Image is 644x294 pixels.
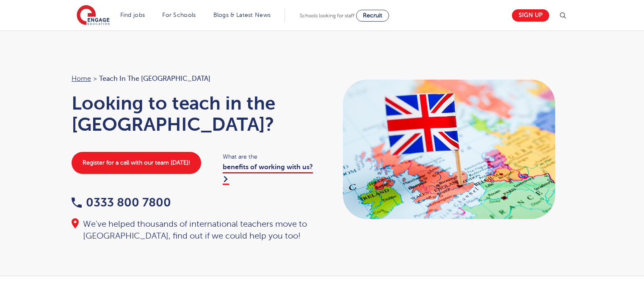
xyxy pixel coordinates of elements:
div: We've helped thousands of international teachers move to [GEOGRAPHIC_DATA], find out if we could ... [72,218,314,242]
span: What are the [223,152,314,162]
a: Sign up [512,9,549,22]
img: Engage Education [77,5,110,26]
span: Schools looking for staff [300,13,354,19]
span: Teach in the [GEOGRAPHIC_DATA] [99,73,210,84]
a: Recruit [356,10,389,22]
a: For Schools [162,12,196,18]
h1: Looking to teach in the [GEOGRAPHIC_DATA]? [72,93,314,135]
a: Find jobs [120,12,145,18]
a: Blogs & Latest News [213,12,271,18]
span: > [93,75,97,82]
a: 0333 800 7800 [72,196,171,209]
a: Register for a call with our team [DATE]! [72,152,201,174]
span: Recruit [363,12,382,19]
nav: breadcrumb [72,73,314,84]
a: Home [72,75,91,82]
a: benefits of working with us? [223,163,313,184]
